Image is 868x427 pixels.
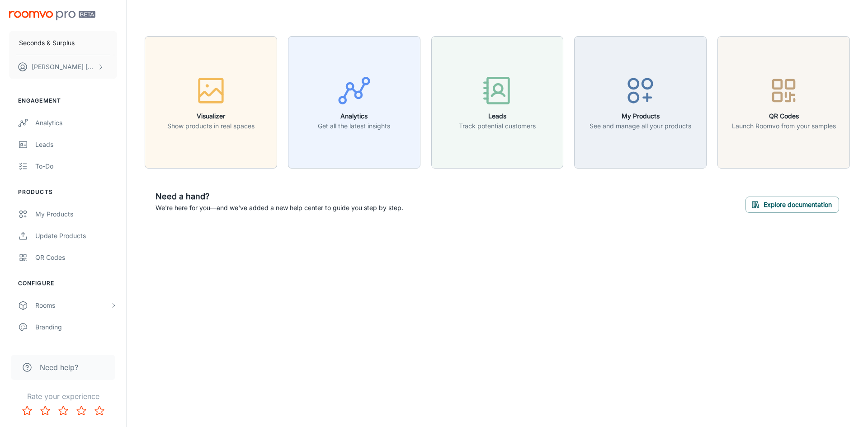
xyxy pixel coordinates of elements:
[35,209,117,219] div: My Products
[35,161,117,171] div: To-do
[732,121,836,131] p: Launch Roomvo from your samples
[574,97,707,106] a: My ProductsSee and manage all your products
[590,121,691,131] p: See and manage all your products
[167,121,255,131] p: Show products in real spaces
[19,38,75,48] p: Seconds & Surplus
[431,36,564,169] button: LeadsTrack potential customers
[318,111,390,121] h6: Analytics
[459,121,536,131] p: Track potential customers
[717,36,850,169] button: QR CodesLaunch Roomvo from your samples
[35,118,117,128] div: Analytics
[745,197,839,213] button: Explore documentation
[431,97,564,106] a: LeadsTrack potential customers
[156,203,403,213] p: We're here for you—and we've added a new help center to guide you step by step.
[9,55,117,79] button: [PERSON_NAME] [PERSON_NAME]
[32,62,95,72] p: [PERSON_NAME] [PERSON_NAME]
[459,111,536,121] h6: Leads
[590,111,691,121] h6: My Products
[35,140,117,150] div: Leads
[35,231,117,241] div: Update Products
[288,36,420,169] button: AnalyticsGet all the latest insights
[574,36,707,169] button: My ProductsSee and manage all your products
[156,190,403,203] h6: Need a hand?
[318,121,390,131] p: Get all the latest insights
[9,11,95,20] img: Roomvo PRO Beta
[167,111,255,121] h6: Visualizer
[717,97,850,106] a: QR CodesLaunch Roomvo from your samples
[732,111,836,121] h6: QR Codes
[35,253,117,263] div: QR Codes
[9,31,117,55] button: Seconds & Surplus
[145,36,277,169] button: VisualizerShow products in real spaces
[745,199,839,208] a: Explore documentation
[288,97,420,106] a: AnalyticsGet all the latest insights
